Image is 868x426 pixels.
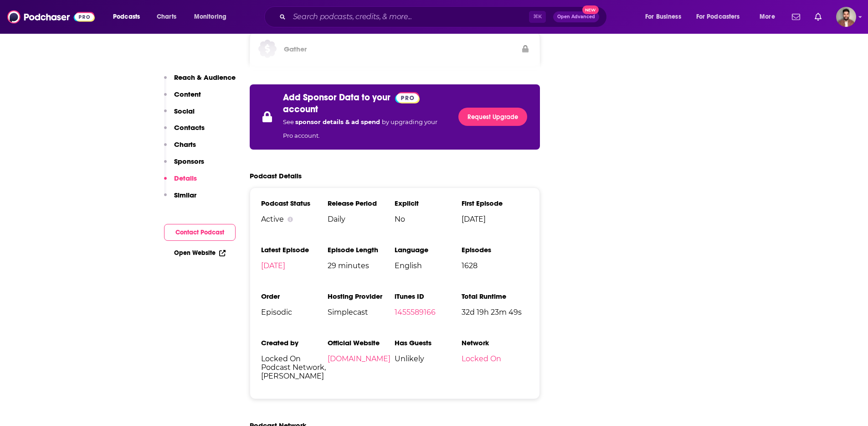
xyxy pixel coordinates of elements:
a: Locked On [462,354,501,363]
p: Details [174,174,197,182]
h2: Podcast Details [250,171,302,180]
button: Contact Podcast [164,224,236,241]
button: open menu [753,10,786,24]
button: open menu [107,10,152,24]
button: Reach & Audience [164,73,236,90]
span: 1628 [462,261,529,270]
button: Open AdvancedNew [553,11,599,22]
h3: iTunes ID [395,292,462,301]
a: [DOMAIN_NAME] [328,354,390,363]
span: Podcasts [113,10,140,23]
img: User Profile [836,7,856,27]
a: Show notifications dropdown [788,9,804,25]
a: Charts [151,10,182,24]
h3: Network [462,338,529,347]
span: sponsor details & ad spend [295,118,382,125]
div: Active [261,215,328,223]
span: 32d 19h 23m 49s [462,308,529,317]
p: Sponsors [174,157,204,166]
span: Monitoring [194,10,226,23]
p: Social [174,107,195,115]
p: Reach & Audience [174,73,236,82]
button: open menu [690,10,753,24]
h3: Episode Length [328,245,395,254]
div: Search podcasts, credits, & more... [273,6,616,27]
span: Charts [157,10,176,23]
button: Content [164,90,201,107]
span: Unlikely [395,354,462,363]
span: For Podcasters [696,10,740,23]
img: Podchaser Pro [395,92,420,104]
span: Episodic [261,308,328,317]
h3: Explicit [395,199,462,208]
span: Locked On Podcast Network, [PERSON_NAME] [261,354,328,380]
h3: Podcast Status [261,199,328,208]
h3: Created by [261,338,328,347]
a: Show notifications dropdown [811,9,825,25]
a: 1455589166 [395,308,436,317]
button: Charts [164,140,196,157]
h3: Episodes [462,245,529,254]
button: Show profile menu [836,7,856,27]
span: Simplecast [328,308,395,317]
img: Podchaser - Follow, Share and Rate Podcasts [7,8,95,26]
button: Sponsors [164,157,204,174]
h3: Order [261,292,328,301]
a: Open Website [174,249,226,257]
p: Contacts [174,123,205,132]
p: See by upgrading your Pro account. [283,115,448,142]
a: Pro website [395,92,420,104]
p: Charts [174,140,196,149]
a: [DATE] [261,261,285,270]
button: open menu [639,10,693,24]
p: Add Sponsor Data to your [283,92,390,103]
input: Search podcasts, credits, & more... [289,10,529,24]
p: Content [174,90,201,99]
span: Logged in as calmonaghan [836,7,856,27]
h3: Total Runtime [462,292,529,301]
span: English [395,261,462,270]
span: More [760,10,775,23]
h3: Latest Episode [261,245,328,254]
button: Details [164,174,197,191]
h3: Hosting Provider [328,292,395,301]
span: 29 minutes [328,261,395,270]
span: For Business [645,10,681,23]
span: [DATE] [462,215,529,223]
p: account [283,104,318,115]
a: Request Upgrade [458,108,527,126]
button: Social [164,107,195,124]
h3: Language [395,245,462,254]
h3: Release Period [328,199,395,208]
p: Similar [174,191,196,199]
span: Daily [328,215,395,223]
button: open menu [188,10,238,24]
h3: First Episode [462,199,529,208]
button: Contacts [164,123,205,140]
span: ⌘ K [529,11,546,23]
span: Open Advanced [557,15,595,19]
button: Similar [164,191,196,208]
h3: Has Guests [395,338,462,347]
h3: Official Website [328,338,395,347]
span: No [395,215,462,223]
span: New [582,5,599,14]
